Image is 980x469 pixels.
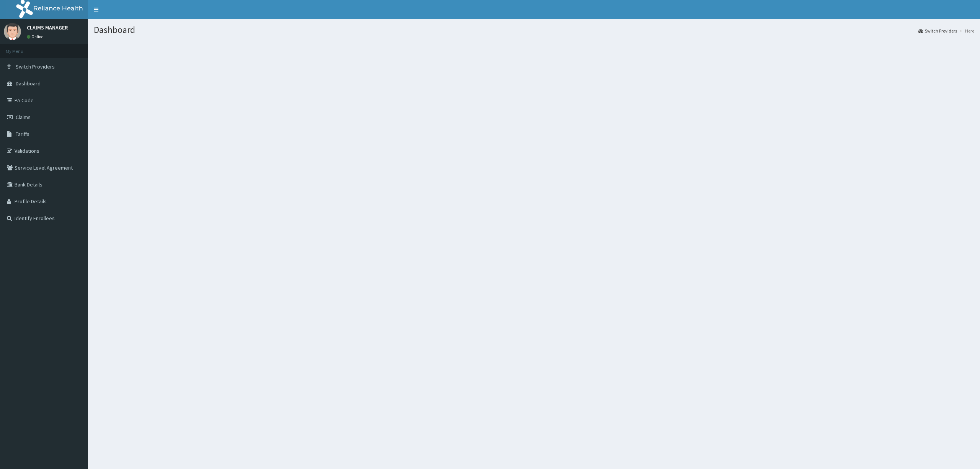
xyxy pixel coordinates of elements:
[94,25,974,35] h1: Dashboard
[918,28,957,34] a: Switch Providers
[4,23,21,40] img: User Image
[958,28,974,34] li: Here
[27,34,45,39] a: Online
[16,131,29,137] span: Tariffs
[16,80,41,87] span: Dashboard
[27,25,68,30] p: CLAIMS MANAGER
[16,114,31,121] span: Claims
[16,63,55,70] span: Switch Providers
